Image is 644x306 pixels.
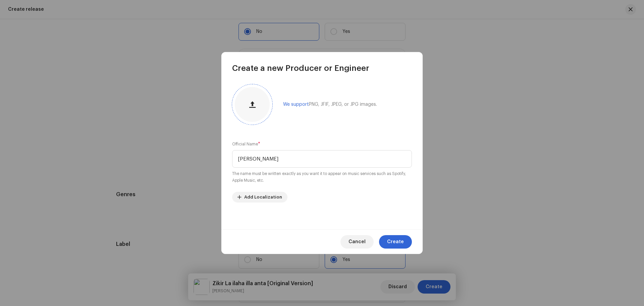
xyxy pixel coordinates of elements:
button: Add Localization [232,192,287,203]
span: PNG, JFIF, JPEG, or JPG images. [309,102,377,107]
small: The name must be written exactly as you want it to appear on music services such as Spotify, Appl... [232,170,412,184]
button: Create [379,235,412,249]
small: Official Name [232,141,258,147]
input: Official Name [232,150,412,168]
span: Cancel [348,235,366,249]
span: Create [387,235,404,249]
span: Add Localization [244,190,282,204]
button: Cancel [340,235,374,249]
span: Create a new Producer or Engineer [232,63,369,74]
div: We support [283,102,377,107]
